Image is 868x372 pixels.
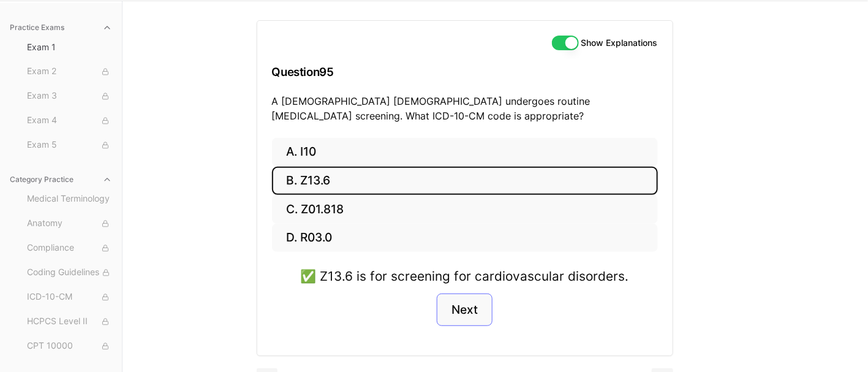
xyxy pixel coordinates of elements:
span: Exam 3 [27,89,112,103]
button: Exam 3 [22,86,117,106]
span: Exam 2 [27,65,112,78]
button: Practice Exams [5,18,117,37]
button: ICD-10-CM [22,287,117,307]
button: CPT 10000 [22,336,117,356]
button: Exam 5 [22,135,117,155]
button: Medical Terminology [22,189,117,209]
button: Exam 4 [22,111,117,131]
button: B. Z13.6 [272,167,658,195]
span: Anatomy [27,217,112,230]
div: ✅ Z13.6 is for screening for cardiovascular disorders. [301,267,629,286]
button: Coding Guidelines [22,263,117,283]
button: C. Z01.818 [272,195,658,224]
span: Coding Guidelines [27,266,112,279]
button: Exam 1 [22,37,117,57]
button: Anatomy [22,214,117,233]
p: A [DEMOGRAPHIC_DATA] [DEMOGRAPHIC_DATA] undergoes routine [MEDICAL_DATA] screening. What ICD-10-C... [272,94,658,123]
span: HCPCS Level II [27,315,112,328]
span: Exam 4 [27,114,112,127]
button: Next [437,294,492,327]
span: ICD-10-CM [27,290,112,304]
span: Exam 1 [27,41,112,53]
span: CPT 10000 [27,340,112,353]
span: Compliance [27,241,112,255]
button: Compliance [22,238,117,258]
button: Exam 2 [22,62,117,82]
button: Category Practice [5,170,117,189]
button: D. R03.0 [272,224,658,252]
h3: Question 95 [272,54,658,90]
span: Exam 5 [27,139,112,152]
button: HCPCS Level II [22,312,117,332]
button: A. I10 [272,138,658,167]
span: Medical Terminology [27,192,112,206]
label: Show Explanations [581,39,658,47]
